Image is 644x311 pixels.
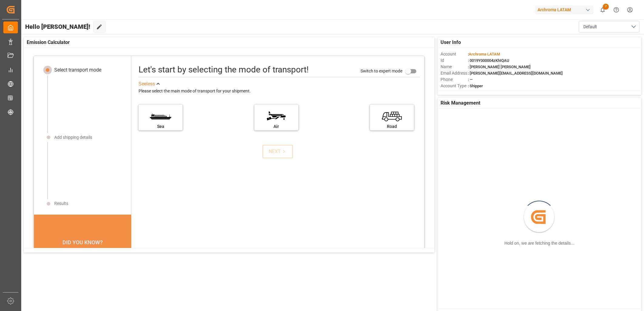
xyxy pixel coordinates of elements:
[139,63,309,76] div: Let's start by selecting the mode of transport!
[257,123,295,130] div: Air
[27,39,70,46] span: Emission Calculator
[441,70,468,76] span: Email Address
[441,39,461,46] span: User Info
[468,84,483,88] span: : Shipper
[468,77,473,82] span: : —
[583,24,597,30] span: Default
[596,3,609,17] button: show 7 new notifications
[139,88,420,95] div: Please select the main mode of transport for your shipment.
[441,57,468,64] span: Id
[54,134,92,141] div: Add shipping details
[25,21,90,32] span: Hello [PERSON_NAME]!
[468,58,509,63] span: : 0019Y000004zKhIQAU
[468,71,563,75] span: : [PERSON_NAME][EMAIL_ADDRESS][DOMAIN_NAME]
[269,148,287,155] div: NEXT
[441,83,468,89] span: Account Type
[441,99,480,107] span: Risk Management
[579,21,639,32] button: open menu
[142,123,179,130] div: Sea
[373,123,411,130] div: Road
[54,66,101,74] div: Select transport mode
[468,52,500,56] span: :
[441,76,468,83] span: Phone
[441,51,468,57] span: Account
[361,69,402,73] span: Switch to expert mode
[441,64,468,70] span: Name
[468,65,531,69] span: : [PERSON_NAME] [PERSON_NAME]
[535,5,593,14] div: Archroma LATAM
[34,236,132,249] div: DID YOU KNOW?
[54,200,68,207] div: Results
[263,145,293,158] button: NEXT
[505,240,574,246] div: Hold on, we are fetching the details...
[535,4,596,15] button: Archroma LATAM
[139,80,155,88] div: See less
[603,4,609,10] span: 7
[609,3,623,17] button: Help Center
[469,52,500,56] span: Archroma LATAM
